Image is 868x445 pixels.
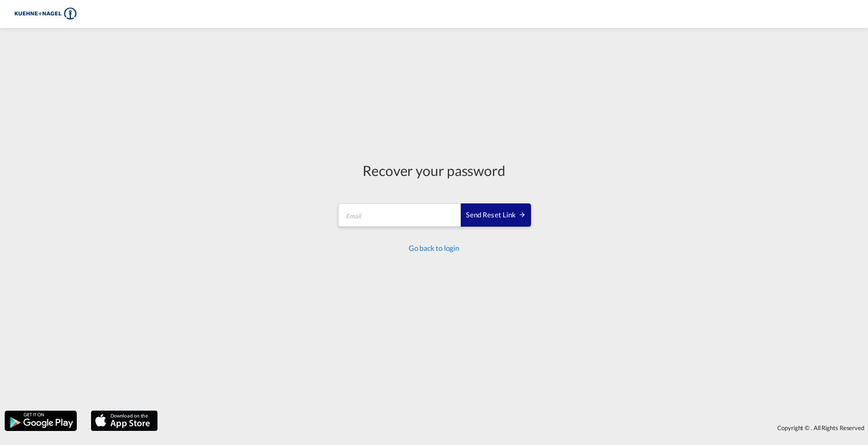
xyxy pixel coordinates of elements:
img: apple.png [90,410,159,432]
img: 36441310f41511efafde313da40ec4a4.png [14,4,77,25]
img: google.png [4,410,78,432]
input: Email [338,203,462,227]
div: Recover your password [337,161,531,180]
button: SEND RESET LINK [461,203,531,227]
a: Go back to login [409,243,459,252]
md-icon: icon-arrow-right [518,211,526,218]
div: Send reset link [466,210,525,221]
div: Copyright © . All Rights Reserved [162,420,868,436]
